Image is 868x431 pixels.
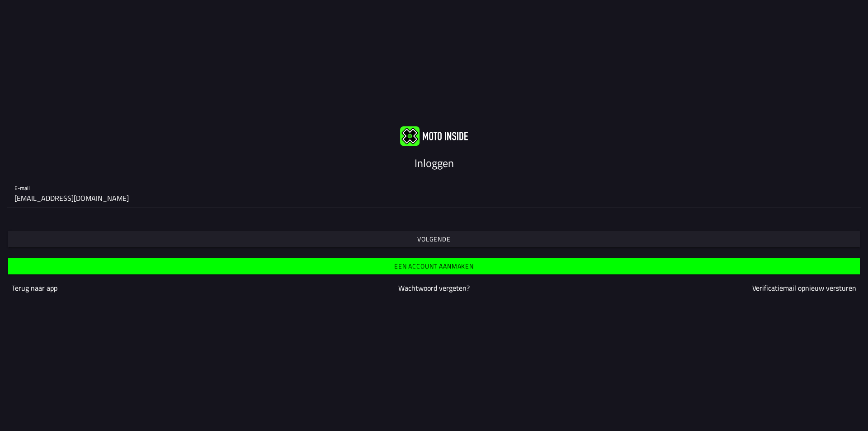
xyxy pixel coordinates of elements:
a: Terug naar app [12,283,57,293]
input: E-mail [14,189,854,207]
ion-button: Een account aanmaken [8,258,860,274]
a: Verificatiemail opnieuw versturen [752,283,856,293]
a: Wachtwoord vergeten? [398,283,470,293]
ion-text: Inloggen [415,155,454,171]
ion-text: Volgende [417,236,451,242]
